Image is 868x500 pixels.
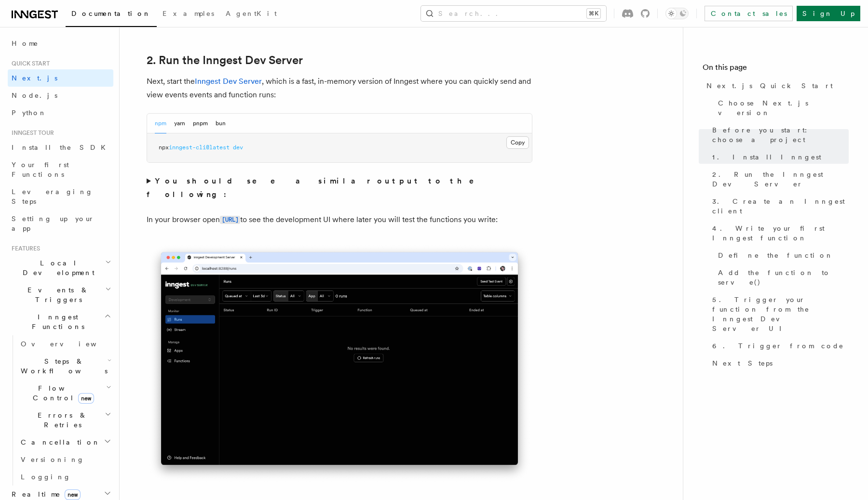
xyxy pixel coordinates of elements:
div: Inngest Functions [8,335,113,486]
a: Define the function [714,247,849,264]
span: Next.js [12,74,57,82]
span: Logging [21,473,71,481]
a: Before you start: choose a project [708,121,849,148]
button: Errors & Retries [17,407,113,434]
span: Overview [21,340,120,348]
button: Toggle dark mode [665,8,689,19]
span: Define the function [718,250,833,260]
span: Cancellation [17,437,100,447]
button: pnpm [193,114,208,133]
span: Realtime [8,489,81,499]
span: Next Steps [712,358,773,368]
button: Copy [506,136,529,149]
span: 5. Trigger your function from the Inngest Dev Server UI [712,295,849,333]
span: Documentation [71,10,151,17]
span: Setting up your app [12,215,95,232]
a: Node.js [8,87,113,104]
a: Home [8,35,113,52]
span: Flow Control [17,383,106,403]
span: 3. Create an Inngest client [712,197,849,216]
a: 3. Create an Inngest client [708,193,849,220]
span: Errors & Retries [17,410,105,430]
span: Leveraging Steps [12,188,93,205]
a: Overview [17,335,113,353]
a: Install the SDK [8,139,113,156]
button: Inngest Functions [8,308,113,335]
span: Home [12,39,39,48]
span: Inngest Functions [8,312,104,331]
a: 1. Install Inngest [708,148,849,166]
span: Add the function to serve() [718,268,849,287]
span: Local Development [8,258,105,277]
p: Next, start the , which is a fast, in-memory version of Inngest where you can quickly send and vi... [147,75,532,102]
span: dev [233,144,243,151]
span: npx [159,144,169,151]
span: 6. Trigger from code [712,341,844,351]
a: Leveraging Steps [8,183,113,210]
span: inngest-cli@latest [169,144,230,151]
a: Add the function to serve() [714,264,849,291]
a: 2. Run the Inngest Dev Server [147,53,303,67]
a: Next.js Quick Start [703,77,849,94]
span: AgentKit [226,10,277,17]
span: Your first Functions [12,161,69,178]
a: 4. Write your first Inngest function [708,220,849,247]
button: Cancellation [17,434,113,451]
summary: You should see a similar output to the following: [147,174,532,201]
button: Local Development [8,254,113,281]
a: Setting up your app [8,210,113,237]
a: Python [8,104,113,121]
a: Logging [17,468,113,486]
a: Choose Next.js version [714,94,849,121]
span: Node.js [12,92,57,99]
span: Events & Triggers [8,285,105,304]
button: Events & Triggers [8,281,113,308]
button: yarn [174,114,185,133]
button: Search...⌘K [421,6,606,21]
span: Python [12,109,47,117]
strong: You should see a similar output to the following: [147,176,488,199]
span: Next.js Quick Start [706,81,833,91]
a: Next.js [8,69,113,87]
a: 5. Trigger your function from the Inngest Dev Server UI [708,291,849,337]
span: new [65,489,81,500]
code: [URL] [220,216,240,224]
button: bun [216,114,226,133]
span: 2. Run the Inngest Dev Server [712,170,849,189]
a: Examples [157,3,220,26]
span: Versioning [21,456,84,463]
a: Inngest Dev Server [195,77,262,86]
span: Features [8,245,40,252]
a: Versioning [17,451,113,468]
a: Your first Functions [8,156,113,183]
span: 4. Write your first Inngest function [712,224,849,243]
kbd: ⌘K [587,9,600,18]
span: Inngest tour [8,129,54,137]
button: Flow Controlnew [17,380,113,407]
span: Before you start: choose a project [712,125,849,145]
a: 6. Trigger from code [708,337,849,355]
h4: On this page [703,62,849,77]
span: Quick start [8,60,50,67]
button: Steps & Workflows [17,353,113,380]
a: Documentation [66,3,157,27]
a: AgentKit [220,3,283,26]
span: Choose Next.js version [718,98,849,118]
span: new [78,393,94,404]
span: Install the SDK [12,144,111,151]
a: 2. Run the Inngest Dev Server [708,166,849,193]
p: In your browser open to see the development UI where later you will test the functions you write: [147,213,532,227]
img: Inngest Dev Server's 'Runs' tab with no data [147,242,532,485]
span: Examples [163,10,214,17]
a: Next Steps [708,355,849,372]
a: Contact sales [705,6,793,21]
span: 1. Install Inngest [712,152,821,162]
a: Sign Up [797,6,860,21]
a: [URL] [220,215,240,224]
button: npm [155,114,166,133]
span: Steps & Workflows [17,356,108,376]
